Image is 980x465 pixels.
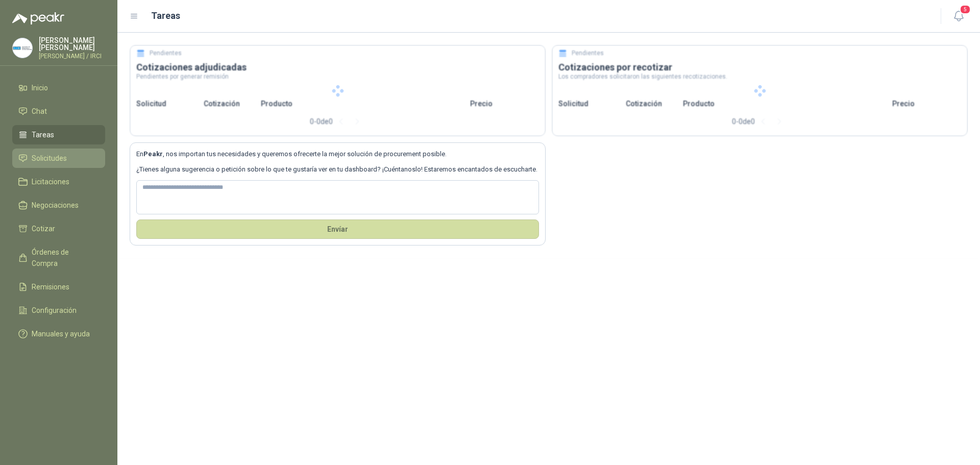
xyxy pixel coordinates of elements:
span: Licitaciones [32,176,69,187]
a: Negociaciones [12,195,105,215]
span: 5 [960,5,971,14]
a: Tareas [12,125,105,144]
p: En , nos importan tus necesidades y queremos ofrecerte la mejor solución de procurement posible. [136,149,539,159]
span: Negociaciones [32,200,79,211]
h1: Tareas [151,9,180,23]
span: Remisiones [32,281,69,292]
a: Chat [12,102,105,121]
img: Company Logo [13,38,32,58]
span: Inicio [32,82,48,93]
p: ¿Tienes alguna sugerencia o petición sobre lo que te gustaría ver en tu dashboard? ¡Cuéntanoslo! ... [136,164,539,175]
span: Solicitudes [32,153,67,164]
span: Órdenes de Compra [32,247,95,269]
button: Envíar [136,219,539,239]
a: Inicio [12,78,105,97]
a: Solicitudes [12,149,105,168]
span: Cotizar [32,223,55,234]
button: 5 [949,7,968,26]
a: Cotizar [12,219,105,238]
a: Licitaciones [12,172,105,191]
img: Logo peakr [12,12,64,25]
span: Tareas [32,129,54,140]
span: Configuración [32,305,77,316]
span: Chat [32,106,47,117]
a: Órdenes de Compra [12,242,105,273]
p: [PERSON_NAME] [PERSON_NAME] [39,37,105,51]
span: Manuales y ayuda [32,328,90,339]
p: [PERSON_NAME] / IRCI [39,53,105,59]
a: Manuales y ayuda [12,324,105,344]
b: Peakr [143,150,163,158]
a: Configuración [12,301,105,320]
a: Remisiones [12,277,105,297]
